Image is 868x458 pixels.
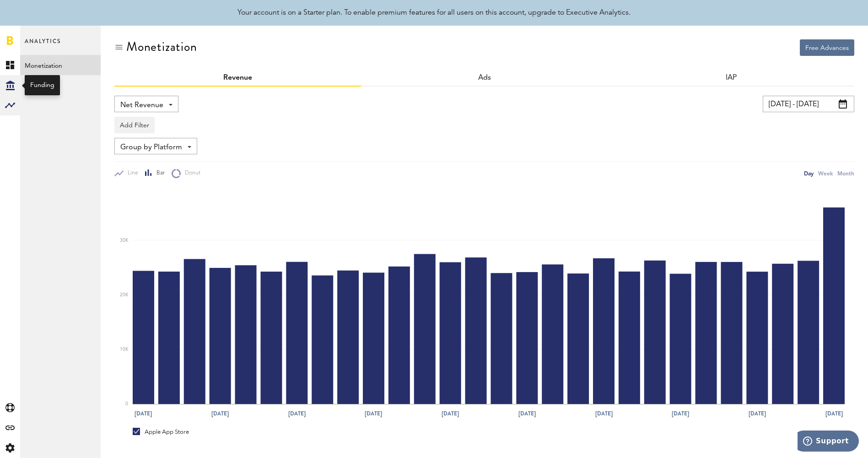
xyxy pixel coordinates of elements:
[125,402,128,406] text: 0
[120,98,163,113] span: Net Revenue
[818,169,833,178] div: Week
[442,409,459,418] text: [DATE]
[211,409,229,418] text: [DATE]
[126,39,197,54] div: Monetization
[30,81,54,90] div: Funding
[120,347,129,352] text: 10K
[749,409,766,418] text: [DATE]
[825,409,843,418] text: [DATE]
[804,169,814,178] div: Day
[237,7,631,18] div: Your account is on a Starter plan. To enable premium features for all users on this account, upgr...
[120,140,182,155] span: Group by Platform
[595,409,613,418] text: [DATE]
[726,74,737,82] a: IAP
[135,409,152,418] text: [DATE]
[181,169,200,177] span: Donut
[120,293,129,297] text: 20K
[124,169,138,177] span: Line
[120,238,129,243] text: 30K
[25,36,61,55] span: Analytics
[20,55,101,75] a: Monetization
[223,74,252,82] a: Revenue
[518,409,536,418] text: [DATE]
[837,169,854,178] div: Month
[152,169,165,177] span: Bar
[365,409,382,418] text: [DATE]
[114,117,155,133] button: Add Filter
[288,409,306,418] text: [DATE]
[672,409,689,418] text: [DATE]
[133,428,189,436] div: Apple App Store
[800,39,854,56] button: Free Advances
[478,74,491,82] span: Ads
[798,431,859,453] iframe: Opens a widget where you can find more information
